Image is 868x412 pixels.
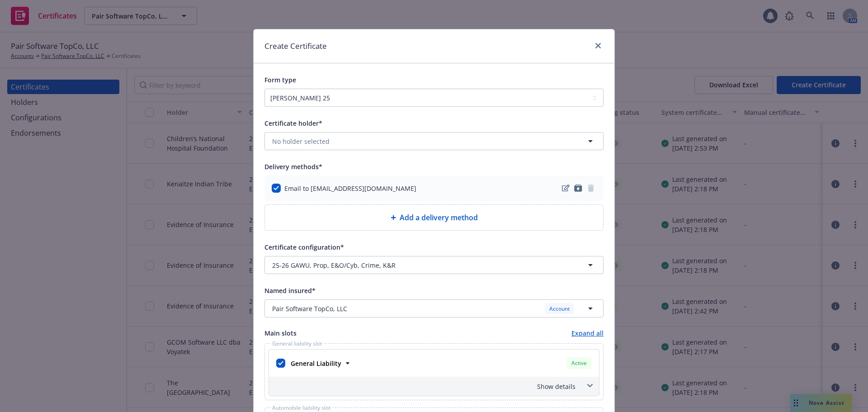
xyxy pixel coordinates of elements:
strong: General Liability [291,359,341,368]
span: remove [585,183,596,194]
span: Certificate configuration* [264,243,344,251]
a: archive [573,183,584,194]
span: 25-26 GAWU, Prop, E&O/Cyb, Crime, K&R [272,260,396,270]
span: Named insured* [264,286,316,295]
h1: Create Certificate [264,40,327,52]
div: Show details [271,382,576,391]
a: Expand all [571,328,604,338]
button: 25-26 GAWU, Prop, E&O/Cyb, Crime, K&R [264,256,604,274]
span: Main slots [264,328,297,338]
span: Form type [264,76,296,84]
div: Account [545,303,574,314]
div: Show details [269,377,599,396]
a: close [593,40,604,51]
button: Pair Software TopCo, LLCAccount [264,299,604,317]
span: Delivery methods* [264,162,322,171]
div: Email to [EMAIL_ADDRESS][DOMAIN_NAME] [284,184,416,193]
span: Pair Software TopCo, LLC [272,304,347,313]
span: Active [570,359,588,367]
a: edit [560,183,571,194]
span: Certificate holder* [264,119,322,128]
span: Automobile liability slot [270,405,332,411]
div: Add a delivery method [264,204,604,231]
span: Add a delivery method [400,212,478,223]
span: General liability slot [270,341,324,346]
button: No holder selected [264,132,604,150]
span: No holder selected [272,137,330,146]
